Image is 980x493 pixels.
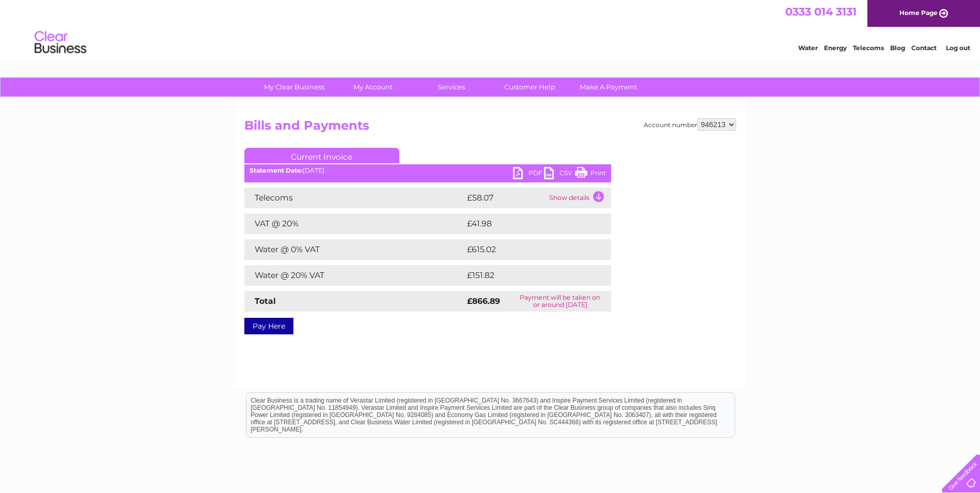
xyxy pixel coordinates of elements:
td: £58.07 [464,188,547,208]
div: Account number [644,118,736,131]
div: [DATE] [244,167,611,174]
td: Payment will be taken on or around [DATE] [509,291,611,312]
a: Make A Payment [566,78,651,97]
td: Telecoms [244,188,464,208]
div: Clear Business is a trading name of Verastar Limited (registered in [GEOGRAPHIC_DATA] No. 3667643... [246,6,735,50]
td: £615.02 [464,239,592,260]
a: Blog [890,44,905,52]
td: VAT @ 20% [244,213,464,234]
a: My Account [330,78,415,97]
strong: Total [255,296,276,306]
a: 0333 014 3131 [785,5,857,18]
a: CSV [544,167,575,182]
a: Customer Help [487,78,572,97]
a: Log out [946,44,970,52]
a: Pay Here [244,318,293,334]
a: Print [575,167,606,182]
a: My Clear Business [252,78,337,97]
img: logo.png [34,27,87,58]
a: PDF [513,167,544,182]
td: £151.82 [464,265,591,286]
a: Contact [911,44,937,52]
a: Telecoms [853,44,884,52]
td: £41.98 [464,213,589,234]
a: Current Invoice [244,148,399,163]
b: Statement Date: [250,166,303,174]
strong: £866.89 [467,296,500,306]
td: Show details [547,188,611,208]
h2: Bills and Payments [244,118,736,138]
a: Energy [824,44,847,52]
a: Water [798,44,818,52]
a: Services [409,78,494,97]
td: Water @ 0% VAT [244,239,464,260]
td: Water @ 20% VAT [244,265,464,286]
